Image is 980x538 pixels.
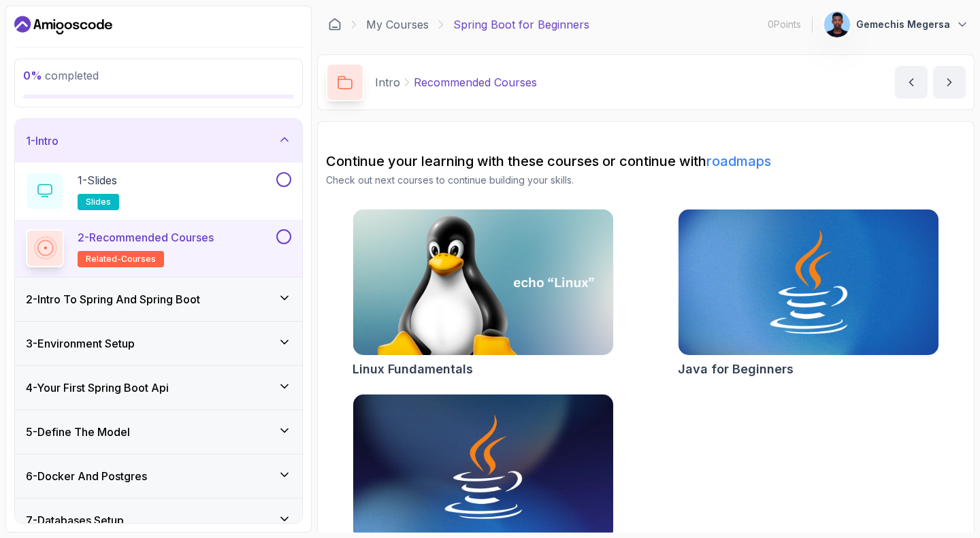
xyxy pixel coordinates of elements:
[678,209,939,379] a: Java for Beginners cardJava for Beginners
[26,424,130,440] h3: 5 - Define The Model
[23,69,42,82] span: 0 %
[15,119,302,163] button: 1-Intro
[328,18,342,31] a: Dashboard
[15,278,302,321] button: 2-Intro To Spring And Spring Boot
[823,11,969,38] button: user profile imageGemechis Megersa
[678,360,794,379] h2: Java for Beginners
[353,360,473,379] h2: Linux Fundamentals
[26,335,135,352] h3: 3 - Environment Setup
[895,66,928,99] button: previous content
[15,454,302,498] button: 6-Docker And Postgres
[15,322,302,365] button: 3-Environment Setup
[26,380,169,396] h3: 4 - Your First Spring Boot Api
[78,172,117,188] p: 1 - Slides
[14,14,112,36] a: Dashboard
[15,366,302,409] button: 4-Your First Spring Boot Api
[23,69,99,82] span: completed
[26,512,124,528] h3: 7 - Databases Setup
[26,291,200,307] h3: 2 - Intro To Spring And Spring Boot
[78,229,214,246] p: 2 - Recommended Courses
[933,66,966,99] button: next content
[353,209,614,379] a: Linux Fundamentals cardLinux Fundamentals
[26,133,59,149] h3: 1 - Intro
[375,74,400,90] p: Intro
[679,209,938,355] img: Java for Beginners card
[414,74,537,90] p: Recommended Courses
[353,209,613,355] img: Linux Fundamentals card
[824,12,850,37] img: user profile image
[856,18,950,31] p: Gemechis Megersa
[86,197,111,207] span: slides
[326,173,966,187] p: Check out next courses to continue building your skills.
[26,172,291,210] button: 1-Slidesslides
[768,18,801,31] p: 0 Points
[326,152,966,171] h2: Continue your learning with these courses or continue with
[86,254,156,265] span: related-courses
[453,16,589,33] p: Spring Boot for Beginners
[26,468,147,484] h3: 6 - Docker And Postgres
[706,153,771,169] a: roadmaps
[15,410,302,454] button: 5-Define The Model
[366,16,429,33] a: My Courses
[26,229,291,267] button: 2-Recommended Coursesrelated-courses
